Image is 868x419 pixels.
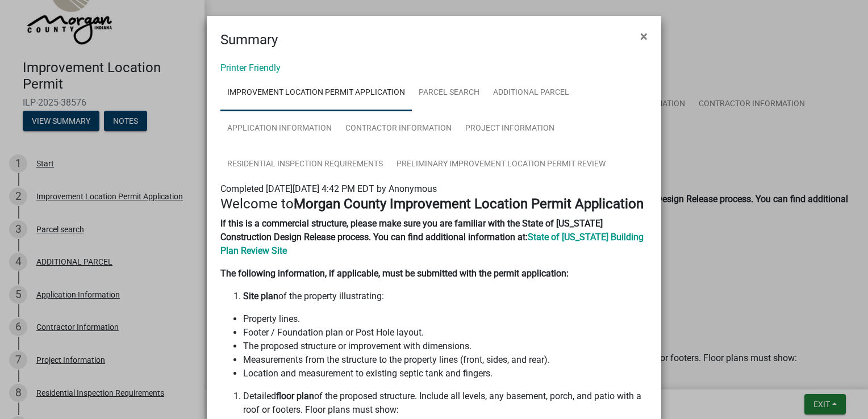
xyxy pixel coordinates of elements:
[220,196,648,212] h4: Welcome to
[243,290,648,303] li: of the property illustrating:
[243,389,648,417] li: Detailed of the proposed structure. Include all levels, any basement, porch, and patio with a roo...
[220,75,412,111] a: Improvement Location Permit Application
[220,218,603,242] strong: If this is a commercial structure, please make sure you are familiar with the State of [US_STATE]...
[243,291,278,301] strong: Site plan
[220,232,644,256] a: State of [US_STATE] Building Plan Review Site
[631,20,657,52] button: Close
[220,268,569,279] strong: The following information, if applicable, must be submitted with the permit application:
[276,391,314,401] strong: floor plan
[220,111,339,147] a: Application Information
[339,111,458,147] a: Contractor Information
[243,326,648,340] li: Footer / Foundation plan or Post Hole layout.
[220,146,390,183] a: Residential Inspection Requirements
[458,111,561,147] a: Project Information
[243,340,648,353] li: The proposed structure or improvement with dimensions.
[390,146,612,183] a: Preliminary Improvement Location Permit Review
[243,312,648,326] li: Property lines.
[412,75,486,111] a: Parcel search
[294,196,644,212] strong: Morgan County Improvement Location Permit Application
[220,62,281,73] a: Printer Friendly
[220,30,278,50] h4: Summary
[640,28,648,44] span: ×
[243,353,648,367] li: Measurements from the structure to the property lines (front, sides, and rear).
[243,367,648,380] li: Location and measurement to existing septic tank and fingers.
[486,75,576,111] a: ADDITIONAL PARCEL
[220,183,437,194] span: Completed [DATE][DATE] 4:42 PM EDT by Anonymous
